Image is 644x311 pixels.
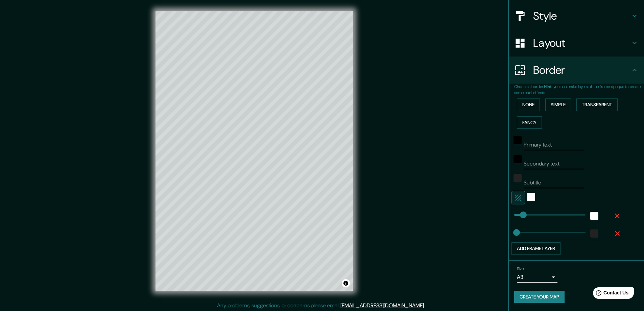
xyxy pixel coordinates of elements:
[533,36,630,50] h4: Layout
[514,291,565,303] button: Create your map
[544,84,552,89] b: Hint
[517,98,540,111] button: None
[425,302,426,310] div: .
[342,279,350,287] button: Toggle attribution
[527,193,535,201] button: white
[517,116,542,129] button: Fancy
[340,302,424,309] a: [EMAIL_ADDRESS][DOMAIN_NAME]
[517,266,524,271] label: Size
[426,302,427,310] div: .
[514,84,644,96] p: Choose a border. : you can make layers of the frame opaque to create some cool effects.
[509,57,644,84] div: Border
[545,98,571,111] button: Simple
[514,136,522,144] button: black
[511,242,560,255] button: Add frame layer
[514,174,522,182] button: color-222222
[517,272,557,283] div: A3
[514,155,522,163] button: black
[590,229,598,238] button: color-222222
[509,2,644,29] div: Style
[584,285,637,304] iframe: Help widget launcher
[576,98,618,111] button: Transparent
[509,29,644,57] div: Layout
[533,9,630,23] h4: Style
[533,63,630,77] h4: Border
[217,302,425,310] p: Any problems, suggestions, or concerns please email .
[590,212,598,220] button: white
